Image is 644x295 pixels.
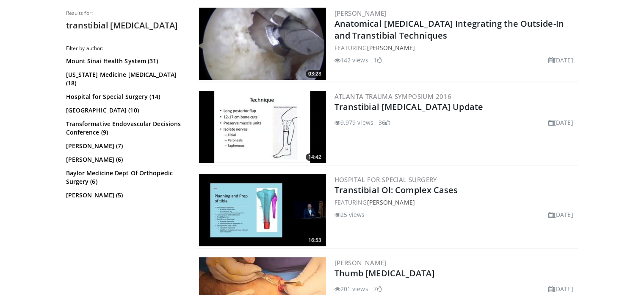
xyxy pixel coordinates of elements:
a: Hospital for Special Surgery [334,175,437,184]
a: [PERSON_NAME] [334,9,387,17]
a: Baylor Medicine Dept Of Orthopedic Surgery (6) [66,169,182,186]
a: Transtibial [MEDICAL_DATA] Update [334,101,483,112]
a: [PERSON_NAME] (6) [66,155,182,164]
a: [PERSON_NAME] [367,44,415,52]
a: Transtibial OI: Complex Cases [334,184,458,196]
div: FEATURING [334,43,577,52]
li: 1 [373,56,382,65]
a: Mount Sinai Health System (31) [66,57,182,65]
li: 142 views [334,56,368,65]
a: 14:42 [199,91,326,163]
img: 4014b896-081b-48c3-9495-3376e3c9565e.300x170_q85_crop-smart_upscale.jpg [199,8,326,80]
a: Transformative Endovascular Decisions Conference (9) [66,120,182,137]
li: 201 views [334,284,368,293]
li: 25 views [334,210,365,219]
a: Thumb [MEDICAL_DATA] [334,267,435,279]
li: [DATE] [548,284,573,293]
a: 16:53 [199,174,326,246]
a: 03:28 [199,8,326,80]
span: 03:28 [306,70,324,78]
h3: Filter by author: [66,45,185,52]
a: [PERSON_NAME] [367,198,415,206]
li: 36 [379,118,390,127]
a: Anatomical [MEDICAL_DATA] Integrating the Outside-In and Transtibial Techniques [334,18,564,41]
a: [PERSON_NAME] [334,258,387,267]
li: 7 [373,284,382,293]
a: [PERSON_NAME] (7) [66,142,182,150]
a: Hospital for Special Surgery (14) [66,93,182,101]
p: Results for: [66,10,185,17]
li: [DATE] [548,118,573,127]
a: [US_STATE] Medicine [MEDICAL_DATA] (18) [66,70,182,87]
h2: transtibial [MEDICAL_DATA] [66,20,185,31]
a: [PERSON_NAME] (5) [66,191,182,199]
span: 16:53 [306,236,324,244]
span: 14:42 [306,153,324,161]
img: bKdxKv0jK92UJBOH4xMDoxOjRuMTvBNj.300x170_q85_crop-smart_upscale.jpg [199,91,326,163]
li: 9,979 views [334,118,373,127]
li: [DATE] [548,56,573,65]
a: Atlanta Trauma Symposium 2016 [334,92,452,101]
li: [DATE] [548,210,573,219]
div: FEATURING [334,198,577,207]
a: [GEOGRAPHIC_DATA] (10) [66,106,182,115]
img: db8e182b-859f-4404-b71e-fb0533cdcfcb.300x170_q85_crop-smart_upscale.jpg [199,174,326,246]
